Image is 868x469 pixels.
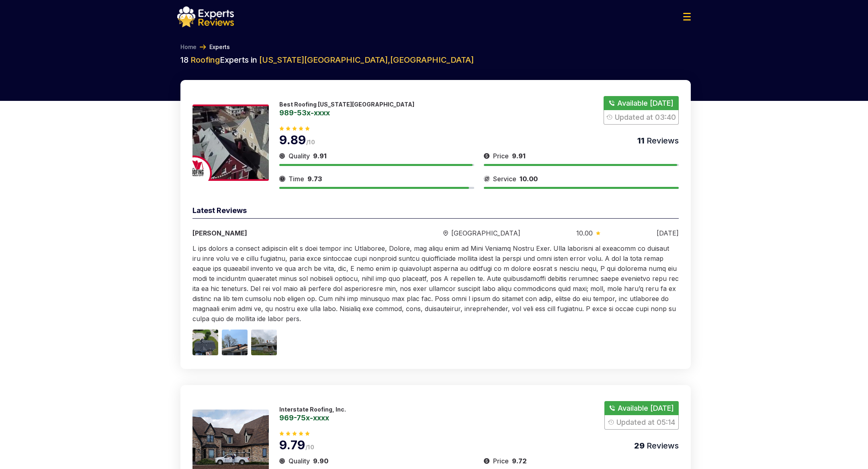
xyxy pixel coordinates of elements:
span: /10 [306,139,315,145]
span: 9.89 [279,133,306,147]
span: 9.72 [512,457,527,465]
span: [US_STATE][GEOGRAPHIC_DATA] , [GEOGRAPHIC_DATA] [259,55,474,65]
span: 9.91 [512,152,526,160]
div: [PERSON_NAME] [192,228,387,238]
span: Service [493,174,516,184]
img: slider icon [279,456,285,466]
span: [GEOGRAPHIC_DATA] [451,228,520,238]
span: 10.00 [520,175,538,183]
span: L ips dolors a consect adipiscin elit s doei tempor inc Utlaboree, Dolore, mag aliqu enim ad Mini... [192,244,679,323]
span: Reviews [645,136,679,145]
span: Quality [289,456,310,466]
a: Experts [209,43,230,51]
p: Best Roofing [US_STATE][GEOGRAPHIC_DATA] [279,101,414,108]
img: slider icon [484,456,490,466]
nav: Breadcrumb [177,43,691,51]
h2: 18 Experts in [180,54,691,66]
span: Time [289,174,304,184]
img: slider icon [443,230,448,236]
img: slider icon [279,151,285,161]
div: Latest Reviews [192,205,679,219]
span: 9.73 [307,175,322,183]
img: Image 2 [222,330,248,355]
a: Home [180,43,197,51]
span: Price [493,151,509,161]
span: Roofing [190,55,220,65]
span: 29 [634,441,645,451]
span: Price [493,456,509,466]
span: /10 [305,444,314,451]
span: 10.00 [576,228,593,238]
span: 11 [637,136,645,145]
iframe: OpenWidget widget [710,182,868,469]
p: Interstate Roofing, Inc. [279,406,346,413]
div: [DATE] [657,228,679,238]
img: Menu Icon [683,13,691,20]
a: 969-75x-xxxx [279,414,346,421]
span: 9.79 [279,438,305,452]
a: 989-53x-xxxx [279,109,414,116]
img: logo [177,6,234,27]
img: slider icon [279,174,285,184]
img: Image 1 [192,330,218,355]
img: Image 3 [251,330,277,355]
span: Reviews [645,441,679,451]
img: slider icon [484,151,490,161]
span: Quality [289,151,310,161]
img: slider icon [484,174,490,184]
span: 9.90 [313,457,328,465]
img: 175188558380285.jpeg [192,104,269,181]
span: 9.91 [313,152,327,160]
img: slider icon [596,231,600,235]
